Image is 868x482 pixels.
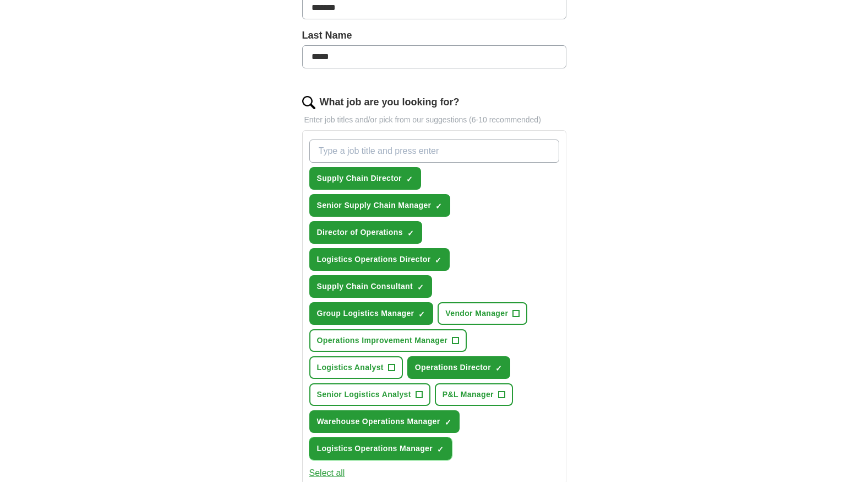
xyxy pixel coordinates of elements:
[417,283,424,292] span: ✓
[302,28,566,43] label: Last Name
[309,140,559,163] input: Type a job title and press enter
[317,308,414,319] span: Group Logistics Manager
[320,95,460,110] label: What job are you looking for?
[443,389,494,400] span: P&L Manager
[317,281,413,292] span: Supply Chain Consultant
[317,443,433,454] span: Logistics Operations Manager
[309,248,450,271] button: Logistics Operations Director✓
[309,221,422,244] button: Director of Operations✓
[309,275,433,298] button: Supply Chain Consultant✓
[309,302,434,325] button: Group Logistics Manager✓
[407,229,414,238] span: ✓
[309,383,430,406] button: Senior Logistics Analyst
[418,310,425,319] span: ✓
[435,256,441,265] span: ✓
[309,410,460,433] button: Warehouse Operations Manager✓
[317,416,440,427] span: Warehouse Operations Manager
[309,356,403,379] button: Logistics Analyst
[435,202,442,211] span: ✓
[309,329,467,352] button: Operations Improvement Manager
[317,389,411,400] span: Senior Logistics Analyst
[317,254,431,265] span: Logistics Operations Director
[438,302,527,325] button: Vendor Manager
[309,194,451,217] button: Senior Supply Chain Manager✓
[317,227,403,238] span: Director of Operations
[317,362,384,373] span: Logistics Analyst
[406,175,413,184] span: ✓
[317,173,402,184] span: Supply Chain Director
[445,308,508,319] span: Vendor Manager
[317,335,448,346] span: Operations Improvement Manager
[437,445,444,454] span: ✓
[309,437,452,460] button: Logistics Operations Manager✓
[415,362,491,373] span: Operations Director
[302,96,315,109] img: search.png
[309,467,345,480] button: Select all
[495,364,502,373] span: ✓
[435,383,513,406] button: P&L Manager
[445,418,451,427] span: ✓
[407,356,510,379] button: Operations Director✓
[309,167,421,190] button: Supply Chain Director✓
[317,200,432,211] span: Senior Supply Chain Manager
[302,114,566,126] p: Enter job titles and/or pick from our suggestions (6-10 recommended)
